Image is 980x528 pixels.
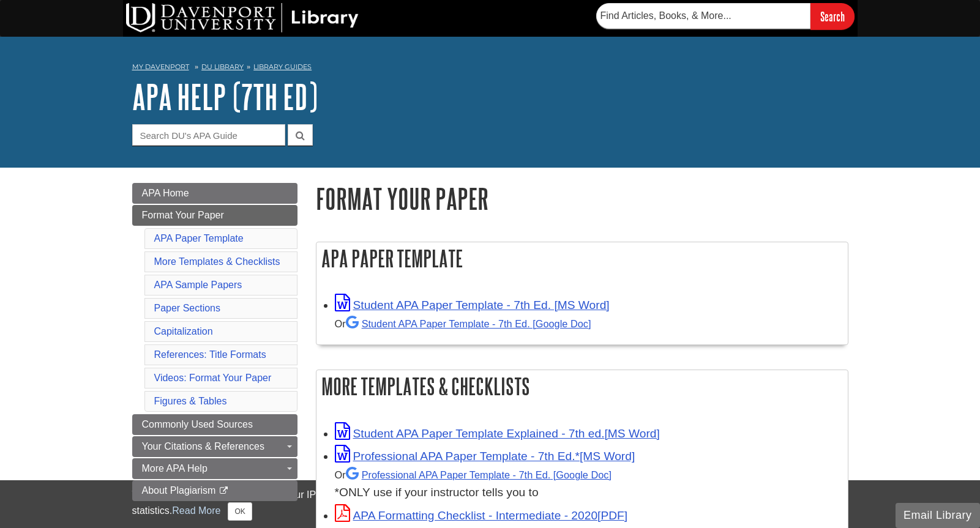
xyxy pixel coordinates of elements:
[896,503,980,528] button: Email Library
[154,280,242,290] a: APA Sample Papers
[154,256,280,267] a: More Templates & Checklists
[335,469,612,480] small: Or
[810,3,855,29] input: Search
[154,396,227,406] a: Figures & Tables
[132,414,297,435] a: Commonly Used Sources
[335,299,610,311] a: Link opens in new window
[132,124,285,146] input: Search DU's APA Guide
[142,485,216,496] span: About Plagiarism
[316,183,848,214] h1: Format Your Paper
[154,303,221,313] a: Paper Sections
[335,466,842,502] div: *ONLY use if your instructor tells you to
[596,3,810,29] input: Find Articles, Books, & More...
[132,78,318,116] a: APA Help (7th Ed)
[142,463,208,474] span: More APA Help
[132,436,297,457] a: Your Citations & References
[126,3,359,32] img: DU Library
[154,349,266,360] a: References: Title Formats
[142,419,253,429] span: Commonly Used Sources
[142,441,264,452] span: Your Citations & References
[132,458,297,479] a: More APA Help
[335,509,628,522] a: Link opens in new window
[142,188,189,198] span: APA Home
[154,233,244,244] a: APA Paper Template
[253,62,312,71] a: Library Guides
[335,427,660,440] a: Link opens in new window
[335,450,635,463] a: Link opens in new window
[346,318,591,329] a: Student APA Paper Template - 7th Ed. [Google Doc]
[132,59,848,78] nav: breadcrumb
[316,370,848,403] h2: More Templates & Checklists
[154,373,272,383] a: Videos: Format Your Paper
[142,210,224,220] span: Format Your Paper
[132,480,297,501] a: About Plagiarism
[154,326,213,337] a: Capitalization
[132,62,189,72] a: My Davenport
[335,318,591,329] small: Or
[596,3,855,29] form: Searches DU Library's articles, books, and more
[132,183,297,501] div: Guide Page Menu
[132,205,297,226] a: Format Your Paper
[316,242,848,275] h2: APA Paper Template
[346,469,612,480] a: Professional APA Paper Template - 7th Ed.
[201,62,244,71] a: DU Library
[219,487,229,495] i: This link opens in a new window
[132,183,297,204] a: APA Home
